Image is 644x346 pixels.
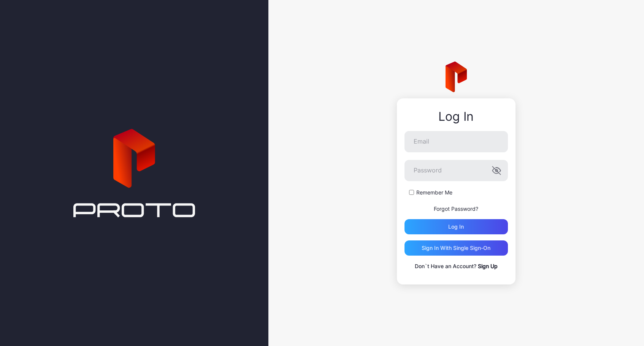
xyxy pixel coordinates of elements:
div: Sign in With Single Sign-On [422,245,490,251]
button: Password [492,166,501,175]
input: Password [404,160,508,181]
button: Log in [404,219,508,234]
div: Log In [404,110,508,123]
label: Remember Me [416,189,452,196]
a: Sign Up [478,263,498,269]
a: Forgot Password? [434,205,478,212]
p: Don`t Have an Account? [404,262,508,271]
div: Log in [448,224,464,230]
input: Email [404,131,508,152]
button: Sign in With Single Sign-On [404,240,508,256]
